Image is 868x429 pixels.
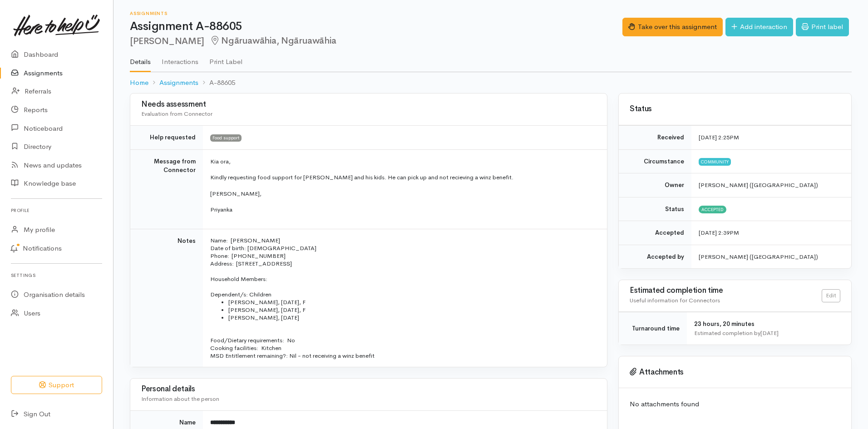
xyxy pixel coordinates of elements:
li: [PERSON_NAME], [DATE] [228,314,596,321]
a: Home [130,78,148,88]
p: Dependent/s: Children [210,291,596,298]
span: [PERSON_NAME] ([GEOGRAPHIC_DATA]) [699,181,818,189]
h6: Profile [11,204,102,217]
time: [DATE] 2:25PM [699,133,739,141]
td: Accepted by [619,245,691,268]
p: Address: [STREET_ADDRESS] [210,260,596,267]
td: Notes [130,229,203,367]
td: Received [619,126,691,150]
span: Evaluation from Connector [141,110,212,118]
h3: Needs assessment [141,100,596,109]
span: Ngāruawāhia, Ngāruawāhia [210,35,336,46]
a: Details [130,46,151,72]
span: Food support [210,134,242,142]
h6: Settings [11,269,102,281]
button: Support [11,376,102,394]
button: Take over this assignment [622,18,723,36]
time: [DATE] 2:39PM [699,229,739,237]
li: [PERSON_NAME], [DATE], F [228,298,596,306]
td: Accepted [619,221,691,245]
a: Assignments [159,78,198,88]
li: A-88605 [198,78,235,88]
span: Information about the person [141,395,219,403]
p: No attachments found [630,399,840,409]
p: Food/Dietary requirements: No Cooking facilities: Kitchen MSD Entitlement remaining?: Nil - not r... [210,336,596,360]
div: Estimated completion by [694,329,840,338]
td: Message from Connector [130,149,203,229]
li: [PERSON_NAME], [DATE], F [228,306,596,314]
nav: breadcrumb [130,72,852,94]
h3: Personal details [141,385,596,394]
a: Interactions [162,46,198,71]
a: Add interaction [725,18,793,36]
td: Status [619,197,691,221]
p: Kindly requesting food support for [PERSON_NAME] and his kids. He can pick up and not recieving a... [210,173,596,182]
td: Owner [619,173,691,197]
time: [DATE] [760,329,779,337]
p: Name: [PERSON_NAME] Date of birth: [DEMOGRAPHIC_DATA] Phone: [PHONE_NUMBER] [210,237,596,260]
td: Help requested [130,126,203,150]
a: Print Label [209,46,242,71]
td: [PERSON_NAME] ([GEOGRAPHIC_DATA]) [691,245,851,268]
span: 23 hours, 20 minutes [694,320,755,328]
h2: [PERSON_NAME] [130,36,622,46]
p: Household Members: [210,275,596,283]
h3: Attachments [630,368,840,377]
a: Edit [822,289,840,302]
span: Useful information for Connectors [630,296,720,304]
p: Priyanka [210,205,596,214]
p: [PERSON_NAME], [210,189,596,198]
td: Turnaround time [619,312,687,345]
h6: Assignments [130,11,622,16]
a: Print label [796,18,849,36]
span: Accepted [699,206,726,213]
p: Kia ora, [210,157,596,166]
h3: Estimated completion time [630,286,822,295]
h1: Assignment A-88605 [130,20,622,33]
td: Circumstance [619,149,691,173]
span: Community [699,158,731,165]
h3: Status [630,105,840,113]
